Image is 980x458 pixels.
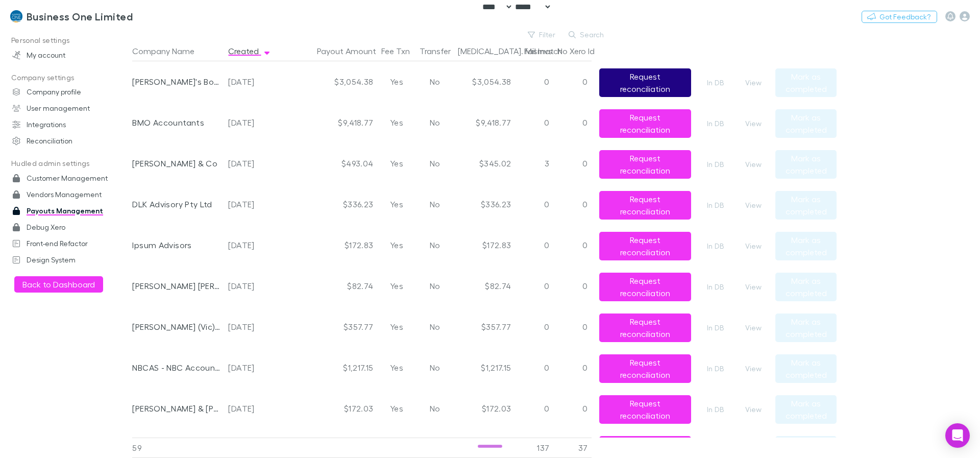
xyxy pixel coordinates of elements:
[553,306,592,347] div: 0
[4,4,139,29] a: Business One Limited
[553,225,592,266] div: 0
[454,266,515,306] div: $82.74
[132,61,220,102] div: [PERSON_NAME]'s Bookkeeping
[775,314,837,342] button: Mark as completed
[285,388,377,429] div: $172.03
[2,219,138,235] a: Debug Xero
[285,306,377,347] div: $357.77
[377,102,415,143] div: Yes
[737,403,770,416] button: View
[515,347,553,388] div: 0
[228,41,271,61] button: Created
[228,184,281,225] div: [DATE]
[228,102,281,143] div: [DATE]
[2,34,138,47] p: Personal settings
[2,71,138,84] p: Company settings
[553,266,592,306] div: 0
[599,150,691,179] button: Request reconciliation
[420,41,463,61] button: Transfer
[285,347,377,388] div: $1,217.15
[775,191,837,220] button: Mark as completed
[377,225,415,266] div: Yes
[228,225,281,266] div: [DATE]
[415,347,454,388] div: No
[415,61,454,102] div: No
[737,77,770,89] button: View
[945,423,970,448] div: Open Intercom Messenger
[775,68,837,97] button: Mark as completed
[132,306,220,347] div: [PERSON_NAME] (Vic) Pty Ltd
[775,109,837,138] button: Mark as completed
[415,306,454,347] div: No
[285,102,377,143] div: $9,418.77
[285,184,377,225] div: $336.23
[2,252,138,268] a: Design System
[775,395,837,424] button: Mark as completed
[317,41,388,61] button: Payout Amount
[415,143,454,184] div: No
[737,199,770,211] button: View
[599,354,691,383] button: Request reconciliation
[599,109,691,138] button: Request reconciliation
[515,143,553,184] div: 3
[2,84,138,100] a: Company profile
[377,266,415,306] div: Yes
[862,11,937,23] button: Got Feedback?
[132,184,220,225] div: DLK Advisory Pty Ltd
[553,347,592,388] div: 0
[10,10,22,22] img: Business One Limited's Logo
[228,306,281,347] div: [DATE]
[699,158,731,171] a: In DB
[27,10,133,22] h3: Business One Limited
[132,266,220,306] div: [PERSON_NAME] [PERSON_NAME] [PERSON_NAME] Partners
[377,388,415,429] div: Yes
[737,281,770,293] button: View
[377,61,415,102] div: Yes
[515,102,553,143] div: 0
[699,363,731,375] a: In DB
[699,240,731,252] a: In DB
[285,225,377,266] div: $172.83
[699,117,731,130] a: In DB
[2,203,138,219] a: Payouts Management
[415,225,454,266] div: No
[553,388,592,429] div: 0
[415,388,454,429] div: No
[2,157,138,170] p: Hudled admin settings
[2,133,138,149] a: Reconciliation
[737,117,770,130] button: View
[599,232,691,260] button: Request reconciliation
[524,41,565,61] button: Fail Invs
[515,438,553,458] div: 137
[515,184,553,225] div: 0
[699,77,731,89] a: In DB
[2,47,138,63] a: My account
[2,235,138,252] a: Front-end Refactor
[775,354,837,383] button: Mark as completed
[737,363,770,375] button: View
[2,116,138,133] a: Integrations
[599,395,691,424] button: Request reconciliation
[699,403,731,416] a: In DB
[515,306,553,347] div: 0
[699,322,731,334] a: In DB
[132,102,220,143] div: BMO Accountants
[377,143,415,184] div: Yes
[553,102,592,143] div: 0
[415,266,454,306] div: No
[775,232,837,260] button: Mark as completed
[285,143,377,184] div: $493.04
[515,388,553,429] div: 0
[228,388,281,429] div: [DATE]
[454,102,515,143] div: $9,418.77
[415,184,454,225] div: No
[285,61,377,102] div: $3,054.38
[454,61,515,102] div: $3,054.38
[699,199,731,211] a: In DB
[454,143,515,184] div: $345.02
[377,347,415,388] div: Yes
[228,61,281,102] div: [DATE]
[515,266,553,306] div: 0
[454,306,515,347] div: $357.77
[515,61,553,102] div: 0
